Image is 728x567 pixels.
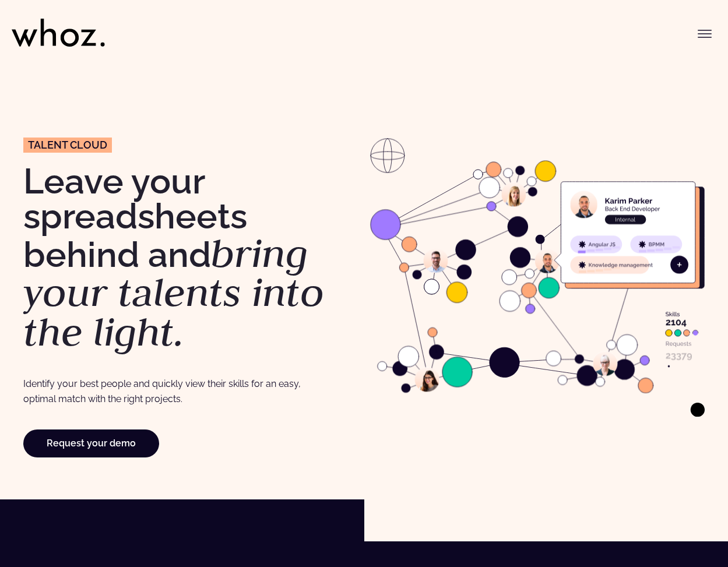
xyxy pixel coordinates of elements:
p: Identify your best people and quickly view their skills for an easy, optimal match with the right... [23,376,325,406]
em: bring your talents into the light. [23,227,324,357]
button: Toggle menu [693,22,716,45]
span: Talent Cloud [28,140,107,150]
h1: Leave your spreadsheets behind and [23,164,358,352]
iframe: Chatbot [651,490,712,551]
a: Request your demo [23,429,159,457]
